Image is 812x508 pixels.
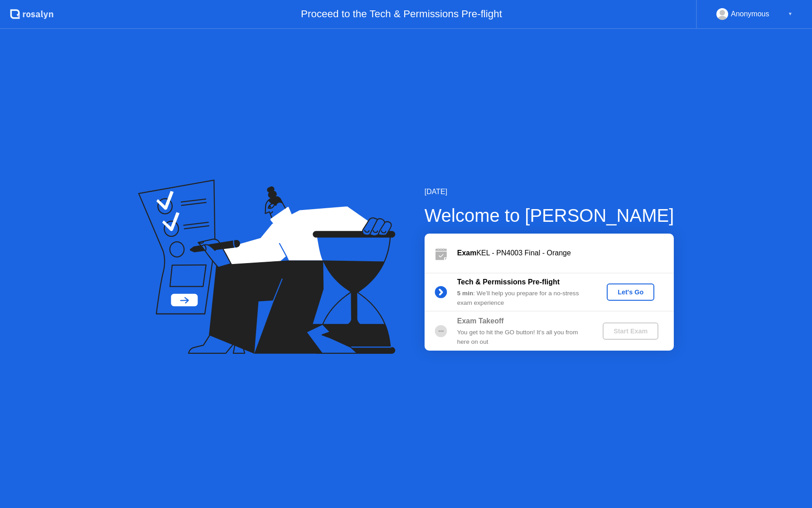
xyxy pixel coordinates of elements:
button: Let's Go [607,283,654,301]
div: [DATE] [425,186,674,197]
div: You get to hit the GO button! It’s all you from here on out [457,328,588,347]
div: : We’ll help you prepare for a no-stress exam experience [457,289,588,308]
b: 5 min [457,290,474,297]
div: Anonymous [731,8,769,20]
div: Start Exam [606,327,655,335]
b: Exam Takeoff [457,317,504,325]
b: Tech & Permissions Pre-flight [457,278,560,286]
div: ▼ [788,8,793,20]
div: Welcome to [PERSON_NAME] [425,202,674,229]
div: KEL - PN4003 Final - Orange [457,248,674,259]
button: Start Exam [603,322,658,340]
div: Let's Go [610,288,651,296]
b: Exam [457,249,477,257]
